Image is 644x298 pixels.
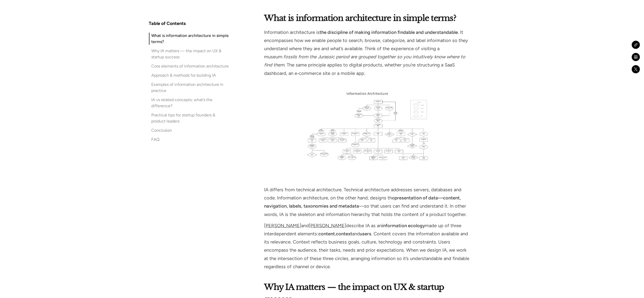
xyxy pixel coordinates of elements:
[152,48,229,60] div: Why IA matters — the impact on UX & startup success
[149,63,229,69] a: Core elements of information architecture
[152,127,172,133] div: Conclusion
[149,72,229,78] a: Approach & methods for building IA
[149,127,229,133] a: Conclusion
[320,30,458,35] strong: the discipline of making information findable and understandable
[264,13,456,23] strong: What is information architecture in simple terms?
[149,97,229,109] a: IA vs related concepts: what’s the difference?
[149,137,229,143] a: FAQ
[149,82,229,94] a: Examples of information architecture in practice
[264,222,471,271] p: and describe IA as an made up of three interdependent elements: , and . Content covers the inform...
[152,82,229,94] div: Examples of information architecture in practice
[152,97,229,109] div: IA vs related concepts: what’s the difference?
[149,112,229,124] a: Practical tips for startup founders & product leaders
[264,223,301,228] a: [PERSON_NAME]
[152,112,229,124] div: Practical tips for startup founders & product leaders
[309,223,346,228] a: [PERSON_NAME]
[382,223,425,228] strong: information ecology
[149,48,229,60] a: Why IA matters — the impact on UX & startup success
[152,63,229,69] div: Core elements of information architecture
[152,137,160,143] div: FAQ
[149,33,229,45] a: What is information architecture in simple terms?
[152,72,216,78] div: Approach & methods for building IA
[306,91,430,161] img: What is information architecture in simple terms?
[149,20,186,26] h4: Table of Contents
[318,231,335,237] strong: content
[336,231,352,237] strong: context
[152,33,229,45] div: What is information architecture in simple terms?
[264,28,471,77] p: Information architecture is . It encompasses how we enable people to search, browse, categorize, ...
[360,231,371,237] strong: users
[264,186,471,219] p: IA differs from technical architecture. Technical architecture addresses servers, databases and c...
[264,54,465,68] em: fossils from the Jurassic period are grouped together so you intuitively know where to find them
